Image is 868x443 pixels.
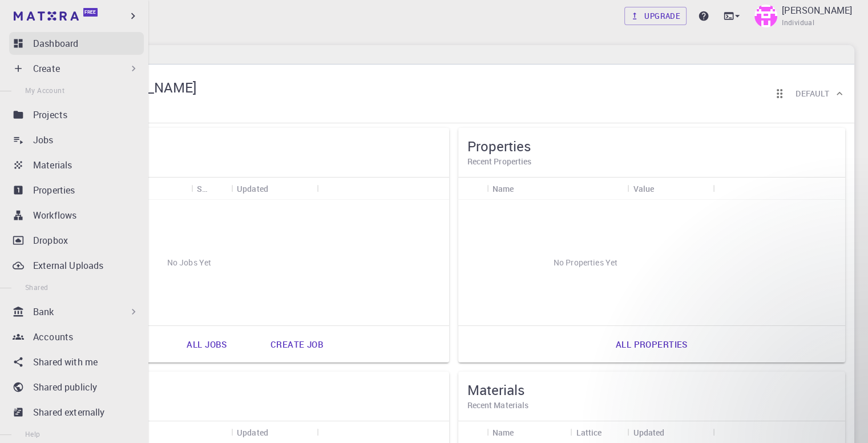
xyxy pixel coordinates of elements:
a: Properties [9,179,144,202]
h6: Recent Workflows [71,399,440,412]
p: Dashboard [33,37,78,50]
a: Shared publicly [9,376,144,398]
a: Shared externally [9,401,144,424]
h6: Recent Jobs [71,155,440,168]
p: Materials [33,158,72,172]
span: Shared [25,283,48,292]
div: Status [191,178,231,200]
div: Value [627,178,713,200]
a: Shared with me [9,351,144,373]
div: Name [90,178,191,200]
div: Status [197,178,207,200]
p: Shared externally [33,405,105,419]
p: Properties [33,183,75,197]
div: Dipti Pal[PERSON_NAME]IndividualReorder cardsDefault [53,65,854,123]
p: Create [33,62,60,75]
h5: Jobs [71,137,440,155]
span: Timur [17,18,38,27]
a: Workflows [9,204,144,227]
div: No Jobs Yet [62,200,317,325]
div: Icon [458,178,487,200]
div: No Properties Yet [458,200,713,325]
a: External Uploads [9,254,144,277]
p: Projects [33,108,67,122]
p: Bank [33,305,54,319]
div: Updated [237,178,268,200]
button: Sort [514,179,532,198]
p: Dropbox [33,233,68,247]
a: Dashboard [9,32,144,55]
img: Dipti Pal [754,5,777,27]
a: Accounts [9,325,144,348]
a: Materials [9,154,144,176]
p: [PERSON_NAME] [782,3,852,17]
h6: Default [796,87,829,100]
p: Shared with me [33,355,98,369]
a: Projects [9,103,144,126]
p: Accounts [33,330,73,344]
p: Workflows [33,208,76,222]
h6: Recent Materials [467,399,837,412]
button: Sort [654,179,672,198]
div: Updated [231,178,317,200]
span: Individual [782,17,814,29]
button: Sort [514,423,532,441]
div: Name [487,178,628,200]
span: Help [25,429,41,438]
p: External Uploads [33,259,103,272]
img: logo [14,11,79,21]
span: Support [23,8,64,18]
button: Sort [601,423,620,441]
button: Sort [268,179,286,198]
p: Shared publicly [33,380,97,394]
div: Create [9,57,144,80]
a: Upgrade [624,7,687,25]
h5: Workflows [71,381,440,399]
div: Bank [9,300,144,323]
button: Sort [664,423,683,441]
a: Jobs [9,128,144,151]
div: Value [633,178,654,200]
div: Name [492,178,514,200]
p: Jobs [33,133,54,147]
button: Sort [268,423,286,441]
a: Dropbox [9,229,144,252]
a: Create job [258,331,336,358]
h5: Materials [467,381,837,399]
a: All jobs [174,331,239,358]
h6: Recent Properties [467,155,837,168]
button: Reorder cards [768,82,791,105]
h5: Properties [467,137,837,155]
a: All properties [603,331,700,358]
span: My Account [25,86,64,95]
button: Sort [207,179,225,198]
